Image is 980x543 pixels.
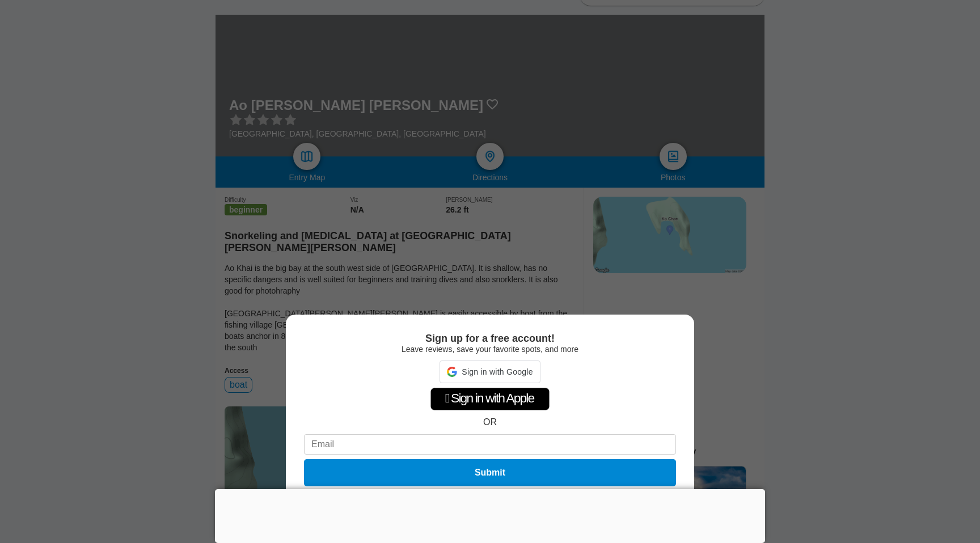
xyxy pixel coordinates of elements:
input: Email [304,434,676,455]
iframe: Advertisement [215,489,765,540]
span: Sign in with Google [462,367,533,376]
div: Sign in with Google [440,360,540,383]
div: Sign up for a free account! [304,333,676,345]
div: OR [483,417,497,427]
button: Submit [304,459,676,486]
div: Sign in with Apple [430,388,550,410]
div: Leave reviews, save your favorite spots, and more [304,345,676,354]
